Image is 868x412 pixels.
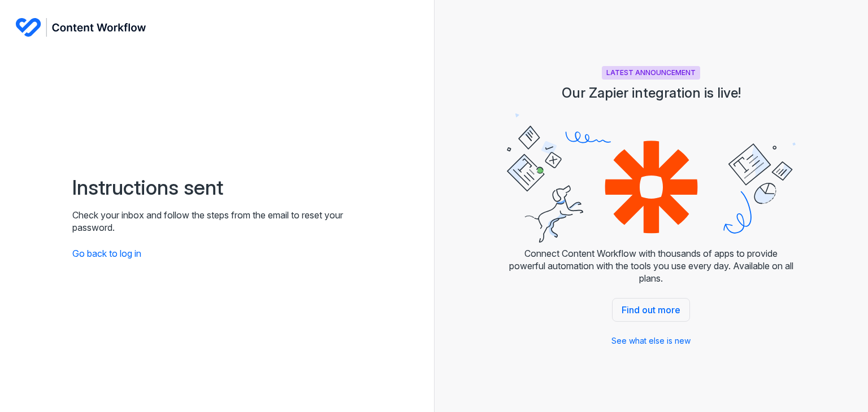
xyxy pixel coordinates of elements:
span: LATEST ANNOUNCEMENT [602,66,700,80]
img: Connect $Content Workflow with over 4,000 apps [507,113,796,243]
p: Connect Content Workflow with thousands of apps to provide powerful automation with the tools you... [507,247,796,284]
a: Go back to log in [72,248,141,259]
a: Content Workflow [16,18,146,37]
h2: Our Zapier integration is live! [507,86,796,100]
a: See what else is new [507,335,796,346]
a: Find out more [612,298,690,322]
p: Check your inbox and follow the steps from the email to reset your password. [72,209,362,234]
h1: Instructions sent [72,179,362,195]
